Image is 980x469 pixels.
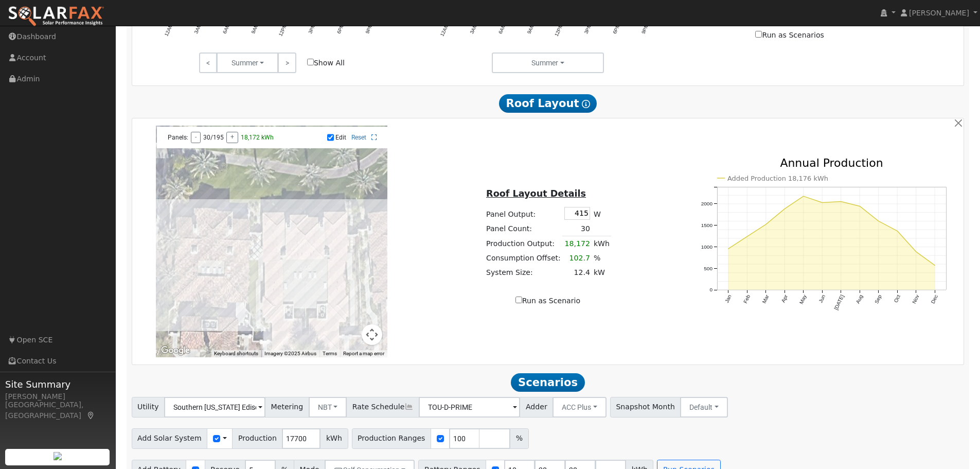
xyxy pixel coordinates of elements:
[610,397,681,418] span: Snapshot Month
[839,200,843,204] circle: onclick=""
[510,428,528,449] span: %
[158,344,192,357] img: Google
[132,428,208,449] span: Add Solar System
[780,293,789,303] text: Apr
[640,23,650,34] text: 9PM
[163,23,174,37] text: 12AM
[592,251,611,266] td: %
[553,397,607,418] button: ACC Plus
[858,204,862,209] circle: onclick=""
[343,351,384,356] a: Report a map error
[232,428,282,449] span: Production
[701,244,713,250] text: 1000
[469,23,478,34] text: 3AM
[217,53,278,73] button: Summer
[278,53,296,73] a: >
[511,373,584,392] span: Scenarios
[818,294,827,304] text: Jun
[562,251,592,266] td: 102.7
[86,411,96,420] a: Map
[801,194,806,198] circle: onclick=""
[364,23,373,34] text: 9PM
[193,23,202,34] text: 3AM
[755,31,762,38] input: Run as Scenarios
[199,53,217,73] a: <
[485,205,563,221] td: Panel Output:
[309,397,347,418] button: NBT
[798,294,808,305] text: May
[203,134,224,141] span: 30/195
[323,351,337,356] a: Terms (opens in new tab)
[132,397,165,418] span: Utility
[5,399,110,421] div: [GEOGRAPHIC_DATA], [GEOGRAPHIC_DATA]
[874,294,883,305] text: Sep
[214,350,258,357] button: Keyboard shortcuts
[336,23,345,34] text: 6PM
[265,397,309,418] span: Metering
[515,297,522,303] input: Run as Scenario
[782,207,787,211] circle: onclick=""
[5,391,110,402] div: [PERSON_NAME]
[335,134,346,141] label: Edit
[820,201,824,205] circle: onclick=""
[241,134,274,141] span: 18,172 kWh
[485,251,563,266] td: Consumption Offset:
[592,205,611,221] td: W
[515,296,580,306] label: Run as Scenario
[221,23,230,34] text: 6AM
[497,23,507,34] text: 6AM
[877,219,881,223] circle: onclick=""
[727,175,828,182] text: Added Production 18,176 kWh
[371,134,377,141] a: Full Screen
[933,264,937,268] circle: onclick=""
[680,397,728,418] button: Default
[780,157,883,169] text: Annual Production
[520,397,553,418] span: Adder
[562,236,592,251] td: 18,172
[485,236,563,251] td: Production Output:
[307,23,316,34] text: 3PM
[499,94,597,113] span: Roof Layout
[158,344,192,357] a: Open this area in Google Maps (opens a new window)
[307,59,314,65] input: Show All
[562,266,592,280] td: 12.4
[277,23,288,37] text: 12PM
[8,6,104,27] img: SolarFax
[352,428,431,449] span: Production Ranges
[191,132,201,143] button: -
[724,294,733,304] text: Jan
[701,222,713,228] text: 1500
[726,247,730,251] circle: onclick=""
[592,236,611,251] td: kWh
[168,134,188,141] span: Panels:
[554,23,564,37] text: 12PM
[745,235,749,239] circle: onclick=""
[485,221,563,236] td: Panel Count:
[486,188,586,199] u: Roof Layout Details
[833,294,845,311] text: [DATE]
[855,294,864,305] text: Aug
[755,30,824,41] label: Run as Scenarios
[701,201,713,206] text: 2000
[351,134,366,141] a: Reset
[612,23,621,34] text: 6PM
[485,266,563,280] td: System Size:
[264,351,316,356] span: Imagery ©2025 Airbus
[895,229,899,233] circle: onclick=""
[893,294,902,304] text: Oct
[709,287,712,293] text: 0
[742,294,751,305] text: Feb
[346,397,419,418] span: Rate Schedule
[320,428,348,449] span: kWh
[592,266,611,280] td: kW
[5,377,110,391] span: Site Summary
[492,53,604,73] button: Summer
[704,266,712,271] text: 500
[583,23,593,34] text: 3PM
[164,397,265,418] input: Select a Utility
[911,294,920,305] text: Nov
[54,452,62,460] img: retrieve
[226,132,238,143] button: +
[562,221,592,236] td: 30
[250,23,259,34] text: 9AM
